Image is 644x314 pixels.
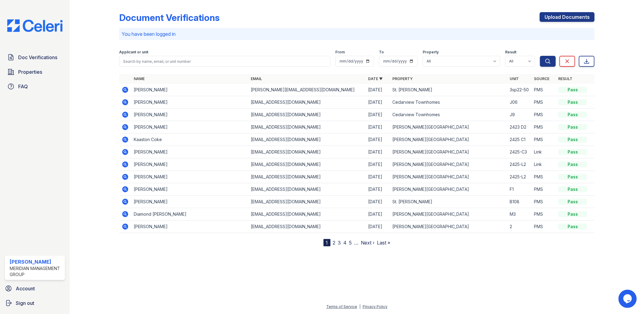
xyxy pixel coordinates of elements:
[349,240,352,246] a: 5
[507,208,532,221] td: M3
[366,208,390,221] td: [DATE]
[131,208,249,221] td: Diamond [PERSON_NAME]
[390,183,507,196] td: [PERSON_NAME][GEOGRAPHIC_DATA]
[532,171,556,183] td: PMS
[558,76,572,81] a: Result
[390,109,507,121] td: Cedarview Townhomes
[5,51,65,63] a: Doc Verifications
[390,146,507,158] td: [PERSON_NAME][GEOGRAPHIC_DATA]
[249,171,366,183] td: [EMAIL_ADDRESS][DOMAIN_NAME]
[119,50,148,55] label: Applicant or unit
[131,146,249,158] td: [PERSON_NAME]
[131,96,249,109] td: [PERSON_NAME]
[507,146,532,158] td: 2425-C3
[423,50,439,55] label: Property
[558,161,587,167] div: Pass
[131,133,249,146] td: Kaaston Coke
[344,240,347,246] a: 4
[338,240,341,246] a: 3
[16,285,35,292] span: Account
[390,121,507,133] td: [PERSON_NAME][GEOGRAPHIC_DATA]
[10,258,62,265] div: [PERSON_NAME]
[363,304,387,309] a: Privacy Policy
[131,221,249,233] td: [PERSON_NAME]
[379,50,384,55] label: To
[507,158,532,171] td: 2425-L2
[540,12,595,22] a: Upload Documents
[390,133,507,146] td: [PERSON_NAME][GEOGRAPHIC_DATA]
[366,109,390,121] td: [DATE]
[532,221,556,233] td: PMS
[390,96,507,109] td: Cedarview Townhomes
[532,121,556,133] td: PMS
[16,299,34,307] span: Sign out
[5,80,65,93] a: FAQ
[249,146,366,158] td: [EMAIL_ADDRESS][DOMAIN_NAME]
[558,124,587,130] div: Pass
[366,96,390,109] td: [DATE]
[249,183,366,196] td: [EMAIL_ADDRESS][DOMAIN_NAME]
[249,133,366,146] td: [EMAIL_ADDRESS][DOMAIN_NAME]
[532,146,556,158] td: Link
[558,186,587,192] div: Pass
[507,133,532,146] td: 2425 C1
[532,158,556,171] td: Link
[249,109,366,121] td: [EMAIL_ADDRESS][DOMAIN_NAME]
[390,196,507,208] td: St. [PERSON_NAME]
[249,158,366,171] td: [EMAIL_ADDRESS][DOMAIN_NAME]
[558,99,587,105] div: Pass
[326,304,357,309] a: Terms of Service
[134,76,145,81] a: Name
[119,56,331,67] input: Search by name, email, or unit number
[532,133,556,146] td: PMS
[131,121,249,133] td: [PERSON_NAME]
[366,84,390,96] td: [DATE]
[558,87,587,93] div: Pass
[249,221,366,233] td: [EMAIL_ADDRESS][DOMAIN_NAME]
[507,221,532,233] td: 2
[532,84,556,96] td: PMS
[10,265,62,278] div: Meridian Management Group
[558,199,587,205] div: Pass
[366,121,390,133] td: [DATE]
[2,19,67,32] img: CE_Logo_Blue-a8612792a0a2168367f1c8372b55b34899dd931a85d93a1a3d3e32e68fde9ad4.png
[359,304,361,309] div: |
[131,84,249,96] td: [PERSON_NAME]
[532,208,556,221] td: PMS
[18,83,28,90] span: FAQ
[122,30,592,38] p: You have been logged in
[510,76,519,81] a: Unit
[366,183,390,196] td: [DATE]
[558,224,587,230] div: Pass
[2,282,67,295] a: Account
[131,158,249,171] td: [PERSON_NAME]
[507,183,532,196] td: F1
[390,208,507,221] td: [PERSON_NAME][GEOGRAPHIC_DATA]
[534,76,549,81] a: Source
[2,297,67,309] button: Sign out
[249,196,366,208] td: [EMAIL_ADDRESS][DOMAIN_NAME]
[354,239,359,246] span: …
[392,76,413,81] a: Property
[368,76,383,81] a: Date ▼
[390,171,507,183] td: [PERSON_NAME][GEOGRAPHIC_DATA]
[366,221,390,233] td: [DATE]
[532,183,556,196] td: PMS
[249,96,366,109] td: [EMAIL_ADDRESS][DOMAIN_NAME]
[131,109,249,121] td: [PERSON_NAME]
[249,208,366,221] td: [EMAIL_ADDRESS][DOMAIN_NAME]
[251,76,262,81] a: Email
[5,66,65,78] a: Properties
[366,146,390,158] td: [DATE]
[377,240,391,246] a: Last »
[558,174,587,180] div: Pass
[507,171,532,183] td: 2425-L2
[335,50,345,55] label: From
[18,54,57,61] span: Doc Verifications
[119,12,220,23] div: Document Verifications
[324,239,330,246] div: 1
[507,196,532,208] td: B108
[249,84,366,96] td: [PERSON_NAME][EMAIL_ADDRESS][DOMAIN_NAME]
[507,84,532,96] td: 3sp22-50
[390,221,507,233] td: [PERSON_NAME][GEOGRAPHIC_DATA]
